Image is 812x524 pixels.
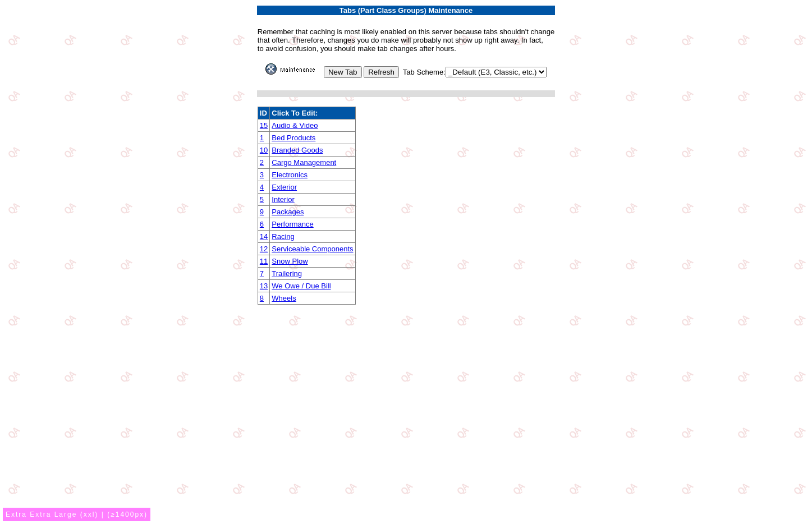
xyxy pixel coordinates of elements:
[260,245,268,253] a: 12
[260,232,268,241] a: 14
[260,134,264,142] a: 1
[258,107,269,119] td: ID
[272,208,304,216] a: Packages
[260,121,268,130] a: 15
[272,232,294,241] a: Racing
[260,171,264,179] a: 3
[272,220,313,228] a: Performance
[257,27,555,62] td: Remember that caching is most likely enabled on this server because tabs shouldn't change that of...
[272,257,308,265] a: Snow Plow
[324,66,362,78] input: New Tab
[260,146,268,154] a: 10
[260,183,264,191] a: 4
[257,63,555,79] td: Tab Scheme:
[257,6,555,15] td: Tabs (Part Class Groups) Maintenance
[272,134,315,142] a: Bed Products
[364,66,399,78] input: Refresh
[272,121,318,130] a: Audio & Video
[272,282,331,290] a: We Owe / Due Bill
[272,245,353,253] a: Serviceable Components
[272,171,308,179] a: Electronics
[260,282,268,290] a: 13
[260,294,264,302] a: 8
[260,269,264,278] a: 7
[272,195,294,204] a: Interior
[260,208,264,216] a: 9
[260,257,268,265] a: 11
[272,294,296,302] a: Wheels
[272,146,323,154] a: Branded Goods
[260,158,264,167] a: 2
[272,183,297,191] a: Exterior
[265,63,322,75] img: maint.gif
[260,220,264,228] a: 6
[272,158,336,167] a: Cargo Management
[260,195,264,204] a: 5
[270,107,355,119] td: Click To Edit:
[272,269,302,278] a: Trailering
